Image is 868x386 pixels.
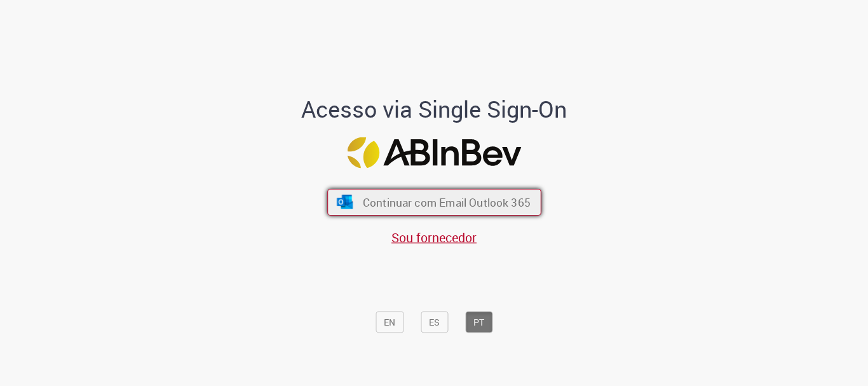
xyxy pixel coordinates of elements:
img: Logo ABInBev [347,137,521,169]
img: ícone Azure/Microsoft 360 [336,195,354,209]
button: PT [465,312,492,333]
button: ES [421,312,448,333]
button: EN [376,312,403,333]
button: ícone Azure/Microsoft 360 Continuar com Email Outlook 365 [327,189,541,216]
h1: Acesso via Single Sign-On [258,97,611,122]
span: Continuar com Email Outlook 365 [362,195,530,210]
a: Sou fornecedor [391,229,477,246]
